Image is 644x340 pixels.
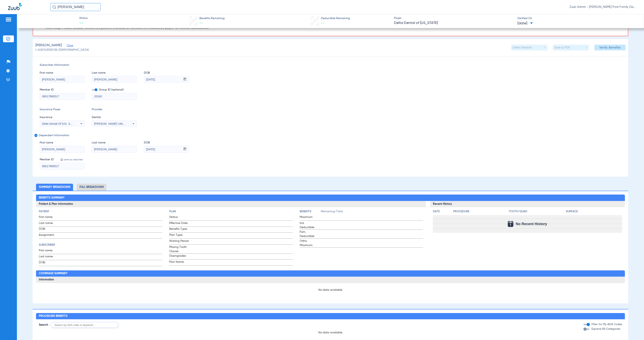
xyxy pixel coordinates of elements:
[40,141,85,145] span: First name
[433,209,450,214] h4: Date
[321,16,350,21] span: Deductible Remaining
[199,16,225,21] span: Benefits Remaining
[169,221,189,227] span: Effective Date:
[517,16,637,21] span: Verified On
[591,328,620,330] span: Expand All Categories
[430,201,625,207] h3: Recent History
[35,43,62,48] span: [PERSON_NAME]
[39,254,59,260] span: Last name:
[169,215,189,220] span: Status:
[36,195,625,201] h2: Benefits Summary
[40,63,621,67] span: Subscriber Information
[517,21,533,26] span: [DATE]
[566,209,622,215] app-breakdown-title: Surface
[599,46,621,49] span: Verify Benefits
[39,209,162,214] h4: Patient
[433,209,450,215] app-breakdown-title: Date
[92,141,137,145] span: Last name
[92,88,137,92] span: Group ID (optional)
[94,122,134,125] span: [PERSON_NAME] 1942204201
[570,5,636,9] span: Zuub Admin - [PERSON_NAME] Park Family Dentistry
[79,21,88,26] span: --
[40,71,85,75] span: First name
[508,221,513,227] img: Calendar
[300,209,321,215] app-breakdown-title: Benefits
[453,209,507,214] h4: Procedure
[199,21,203,25] span: --
[516,222,547,226] span: No Recent History
[35,48,89,52] span: (-412074312) DOB: [DEMOGRAPHIC_DATA]
[77,184,106,191] li: Full Breakdown
[39,261,59,266] span: DOB:
[50,3,101,11] input: Search for patients
[39,323,48,327] span: Search
[92,115,137,120] span: Dentist
[300,230,319,238] span: Fam. Deductible:
[509,209,565,215] app-breakdown-title: Tooth/Quad
[169,254,189,259] span: Downgrades:
[5,17,12,22] img: hamburger-icon
[40,158,54,162] span: Member ID
[181,146,189,152] button: Open calendar
[36,184,73,191] li: Summary Breakdown
[321,209,423,215] span: Remaining/Total
[79,16,88,20] span: Status
[39,288,622,292] p: No data available.
[40,107,85,112] span: Insurance Payer
[300,209,321,214] h4: Benefits
[39,248,59,254] span: First name:
[169,227,189,232] span: Benefits Type:
[92,71,137,75] span: Last name
[453,209,507,215] app-breakdown-title: Procedure
[52,5,56,9] img: Search Icon
[144,141,189,145] span: DOB
[509,209,565,214] h4: Tooth/Quad
[67,44,70,48] span: Close
[36,201,426,207] h3: Patient & Plan Information
[39,233,59,238] span: Assignment:
[321,21,325,25] span: --
[39,215,59,220] span: First name:
[181,76,189,83] button: Open calendar
[394,16,514,20] span: Payer
[169,209,293,214] h4: Plan
[36,277,625,283] h3: Information
[40,88,85,92] span: Member ID
[169,233,189,238] span: Plan Type:
[591,322,622,327] label: Filter for My ADA Codes
[39,134,620,137] span: Dependent Information
[51,322,118,328] input: Search by ADA code or keyword…
[36,331,625,335] p: No data available.
[34,134,37,139] mat-icon: remove
[169,245,189,253] span: Missing Tooth Clause:
[40,115,85,120] span: Insurance
[42,122,78,125] span: Delta Dental Of [US_STATE]
[92,107,137,112] span: Provider
[300,239,319,247] span: Ortho Maximum:
[169,260,189,265] span: Plan Name:
[566,209,622,214] h4: Surface
[39,227,59,232] span: DOB:
[39,221,59,227] span: Last name:
[300,215,319,220] span: Maximum:
[8,3,22,10] img: Zuub Logo
[300,221,319,230] span: Ind. Deductible:
[36,270,625,277] h2: Coverage Summary
[144,71,189,75] span: DOB
[39,243,162,247] h4: Subscriber
[169,239,189,244] span: Waiting Period:
[394,21,514,26] span: Delta Dental of [US_STATE]
[36,313,625,319] h2: Procedure Benefits
[63,158,83,161] label: same as subscriber
[594,45,625,50] button: Verify Benefits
